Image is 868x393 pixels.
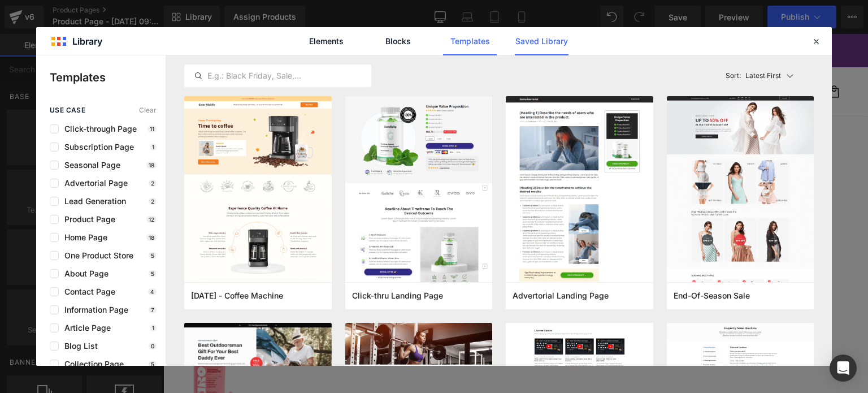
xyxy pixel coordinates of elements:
span: Click-through Page [59,124,137,133]
label: Title [361,174,683,187]
p: 5 [149,270,157,277]
span: One Product Store [59,251,133,260]
span: Subscription Page [59,142,134,152]
span: Welcome to our store [295,11,430,22]
a: URO - PROBIÓTICOS VAGINALES PARA MUJERES [23,316,84,376]
span: Contact Page [59,287,115,296]
span: Q32.00 [526,140,558,157]
span: Inicio [28,53,51,63]
span: Default Title [373,188,432,211]
a: Inicio [21,46,58,70]
p: Templates [50,69,166,86]
span: Clear [139,106,157,114]
span: Click-thru Landing Page [352,291,443,301]
a: Templates [443,27,497,55]
a: Elements [300,27,353,55]
span: About Page [59,269,108,278]
p: 1 [150,144,157,150]
p: 18 [146,162,157,169]
p: Latest First [745,71,781,81]
span: Home Page [59,233,107,242]
span: and use this template to present it on live store [210,114,518,128]
summary: Búsqueda [609,45,633,70]
span: Advertorial Page [59,179,128,188]
a: Contacto [110,46,165,70]
a: Catálogo [58,46,111,70]
span: Information Page [59,305,128,314]
p: 5 [149,252,157,259]
p: 0 [149,343,157,349]
span: Thanksgiving - Coffee Machine [191,291,283,301]
span: Q45.00 [486,141,520,154]
span: Advertorial Landing Page [513,291,609,301]
a: Blocks [371,27,425,55]
input: E.g.: Black Friday, Sale,... [185,69,371,83]
span: Lead Generation [59,197,126,206]
span: Add To Cart [489,270,554,283]
button: Add To Cart [472,262,571,290]
span: Sort: [726,72,741,80]
button: Latest FirstSort:Latest First [721,64,814,87]
span: Collection Page [59,360,124,369]
span: Assign a product [210,114,290,127]
p: 1 [150,325,157,331]
span: Article Page [59,323,111,332]
div: Open Intercom Messenger [830,355,857,382]
a: ZONA GT [305,45,395,71]
span: use case [50,106,85,114]
span: storefront [275,9,289,24]
span: End-Of-Season Sale [674,291,750,301]
span: Catálogo [64,53,104,63]
p: 4 [148,288,157,295]
p: 18 [146,234,157,241]
p: 11 [147,126,157,132]
img: URO - PROBIÓTICOS VAGINALES PARA MUJERES [23,316,81,373]
span: Product Page [59,215,115,224]
p: 5 [149,361,157,368]
p: 12 [146,216,157,223]
p: 2 [149,180,157,187]
p: 7 [149,306,157,313]
span: ZONA GT [310,45,391,70]
img: URO - PROBIÓTICOS VAGINALES PARA MUJERES [86,116,280,306]
label: Quantity [361,221,683,234]
span: Blog List [59,342,98,351]
span: Contacto [117,53,158,63]
a: Saved Library [515,27,568,55]
span: Seasonal Page [59,161,120,170]
p: 2 [149,198,157,205]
